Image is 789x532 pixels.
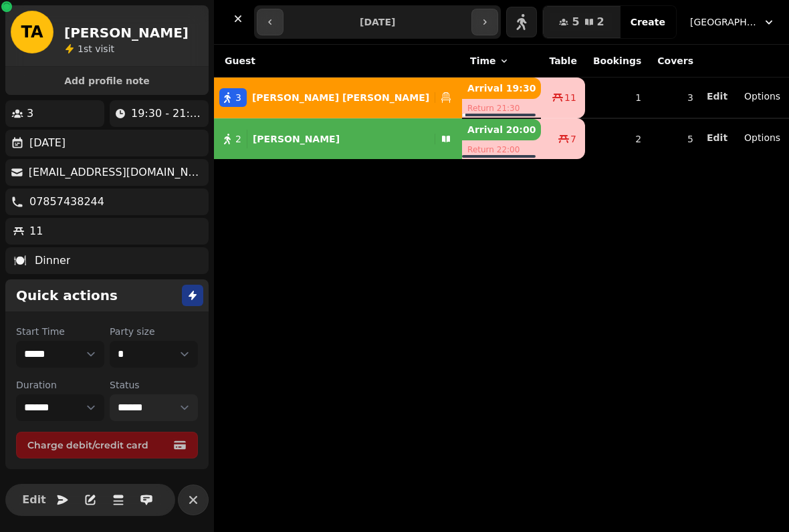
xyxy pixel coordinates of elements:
[214,123,462,155] button: 2[PERSON_NAME]
[27,440,171,450] span: Charge debit/credit card
[29,135,66,151] p: [DATE]
[235,132,241,146] span: 2
[16,378,104,392] label: Duration
[572,17,579,27] span: 5
[470,54,495,68] span: Time
[543,6,620,38] button: 52
[462,140,541,159] p: Return 22:00
[462,78,541,99] p: Arrival 19:30
[78,42,114,55] p: visit
[26,495,42,505] span: Edit
[620,6,676,38] button: Create
[21,487,47,513] button: Edit
[690,15,757,29] span: [GEOGRAPHIC_DATA][PERSON_NAME]
[631,17,665,27] span: Create
[235,91,241,104] span: 3
[707,133,727,142] span: Edit
[64,23,189,42] h2: [PERSON_NAME]
[585,45,649,78] th: Bookings
[16,325,104,338] label: Start Time
[29,223,43,239] p: 11
[131,106,203,122] p: 19:30 - 21:30
[462,99,541,118] p: Return 21:30
[585,118,649,159] td: 2
[462,119,541,140] p: Arrival 20:00
[78,43,84,54] span: 1
[110,378,198,392] label: Status
[252,91,429,104] p: [PERSON_NAME] [PERSON_NAME]
[649,45,701,78] th: Covers
[21,24,43,40] span: TA
[597,17,604,27] span: 2
[35,253,70,269] p: Dinner
[682,10,784,34] button: [GEOGRAPHIC_DATA][PERSON_NAME]
[16,432,198,458] button: Charge debit/credit card
[21,76,193,86] span: Add profile note
[744,90,780,103] span: Options
[214,82,462,114] button: 3[PERSON_NAME] [PERSON_NAME]
[470,54,509,68] button: Time
[29,164,203,180] p: [EMAIL_ADDRESS][DOMAIN_NAME]
[84,43,95,54] span: st
[13,253,27,269] p: 🍽️
[16,286,118,305] h2: Quick actions
[649,78,701,119] td: 3
[570,132,576,146] span: 7
[27,106,33,122] p: 3
[564,91,576,104] span: 11
[585,78,649,119] td: 1
[541,45,585,78] th: Table
[253,132,340,146] p: [PERSON_NAME]
[214,45,462,78] th: Guest
[110,325,198,338] label: Party size
[29,194,104,210] p: 07857438244
[11,72,203,90] button: Add profile note
[707,90,727,103] button: Edit
[707,92,727,101] span: Edit
[649,118,701,159] td: 5
[744,131,780,144] span: Options
[707,131,727,144] button: Edit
